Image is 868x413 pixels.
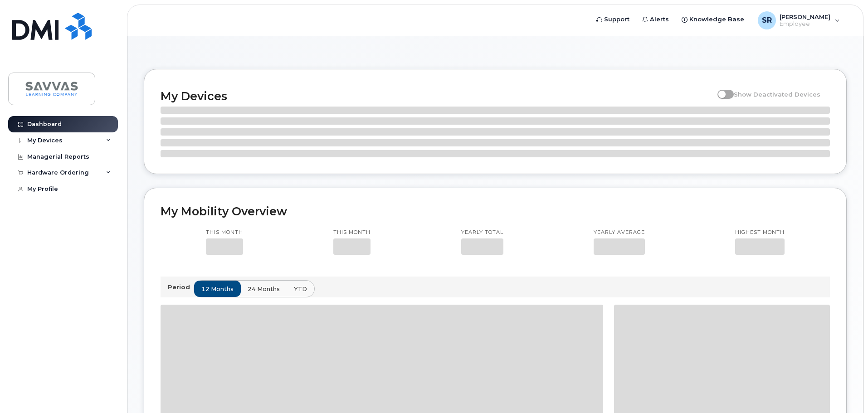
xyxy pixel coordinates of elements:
p: This month [206,229,243,236]
span: YTD [294,285,307,293]
span: Show Deactivated Devices [734,91,820,98]
h2: My Devices [161,89,713,103]
input: Show Deactivated Devices [717,86,725,93]
p: Yearly average [594,229,645,236]
p: Period [168,283,194,292]
span: 24 months [248,285,280,293]
h2: My Mobility Overview [161,204,830,218]
p: Highest month [735,229,785,236]
p: This month [333,229,371,236]
p: Yearly total [461,229,503,236]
